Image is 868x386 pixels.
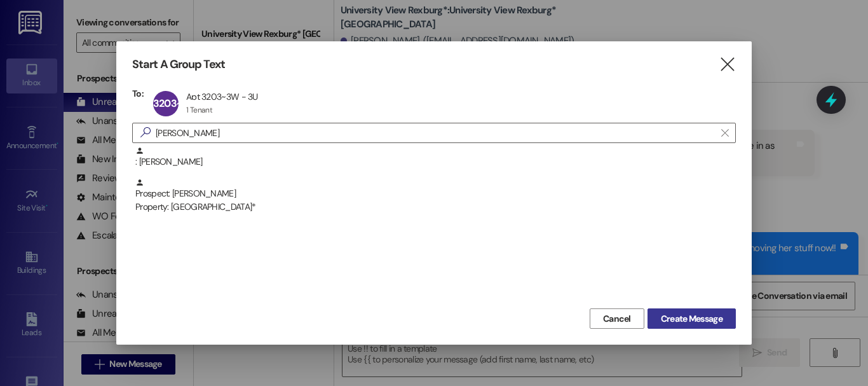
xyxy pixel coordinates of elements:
[132,57,225,72] h3: Start A Group Text
[132,88,144,99] h3: To:
[156,124,715,142] input: Search for any contact or apartment
[186,91,258,102] div: Apt 3203~3W - 3U
[186,105,212,115] div: 1 Tenant
[132,146,736,178] div: : [PERSON_NAME]
[135,200,736,214] div: Property: [GEOGRAPHIC_DATA]*
[603,312,631,326] span: Cancel
[135,126,156,139] i: 
[153,97,196,110] span: 3203~3W
[719,58,736,71] i: 
[590,308,644,329] button: Cancel
[661,312,722,326] span: Create Message
[132,178,736,210] div: Prospect: [PERSON_NAME]Property: [GEOGRAPHIC_DATA]*
[648,308,736,329] button: Create Message
[715,123,735,142] button: Clear text
[135,178,736,214] div: Prospect: [PERSON_NAME]
[135,146,736,169] div: : [PERSON_NAME]
[721,128,728,138] i: 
